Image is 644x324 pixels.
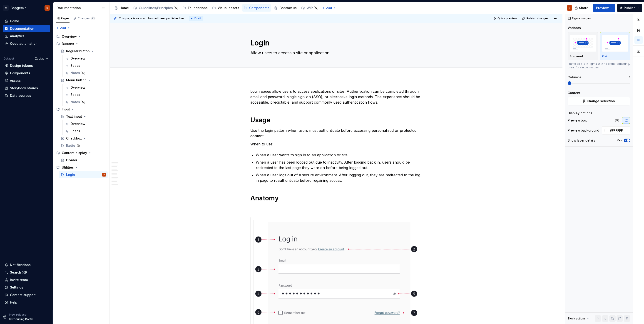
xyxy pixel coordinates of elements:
[55,106,108,113] div: Input
[181,4,209,12] a: Foundations
[62,107,70,112] div: Input
[63,55,108,62] a: Overview
[521,15,551,22] button: Publish changes
[568,32,598,60] button: placeholderBordered
[10,270,27,275] div: Search ⌘K
[596,6,609,10] span: Preview
[250,116,270,124] strong: Usage
[250,128,422,139] p: Use the login pattern when users must authenticate before accessing personalized or protected con...
[10,300,17,305] div: Help
[59,47,108,55] a: Regular button
[66,158,77,162] div: Divider
[326,6,332,10] span: Add
[3,17,50,25] a: Home
[617,139,622,142] label: Yes
[608,126,630,135] input: Auto
[3,269,50,276] button: Search ⌘K
[572,4,591,12] button: Share
[256,152,422,158] p: When a user wants to sign in to an application or site.
[78,17,95,20] div: Changes
[568,62,630,69] div: Frame as it is in Figma with no extra formatting, great for single images.
[210,4,241,12] a: Visual assets
[3,261,50,269] button: Notifications
[3,77,50,84] a: Assets
[3,5,9,11] div: C
[63,84,108,91] a: Overview
[10,263,31,267] div: Notifications
[602,55,608,58] p: Plain
[579,6,588,10] span: Share
[10,293,36,297] div: Contact support
[4,57,14,60] div: Dataset
[70,85,85,90] div: Overview
[62,151,87,155] div: Content display
[3,62,50,69] a: Design tokens
[63,62,108,69] a: Specs
[218,6,239,10] div: Visual assets
[63,69,108,77] a: Notes
[568,138,595,143] div: Show layer details
[55,33,108,178] div: Page tree
[57,6,99,10] div: Documentation
[59,157,108,164] a: Divider
[3,284,50,291] a: Settings
[250,194,279,202] strong: Anatomy
[70,71,80,75] div: Notes
[497,17,517,20] span: Quick preview
[63,91,108,98] a: Specs
[66,78,87,82] div: Menu button
[91,17,95,20] span: 92
[10,93,31,98] div: Data sources
[63,120,108,127] a: Overview
[10,285,23,290] div: Settings
[10,63,33,68] div: Design tokens
[568,26,581,30] div: Variants
[570,55,583,58] p: Bordered
[250,141,422,147] p: When to use:
[194,17,201,20] span: Draft
[10,6,27,10] div: Capgemini
[256,172,422,183] p: When a user logs out of a secure environment. After logging out, they are redirected to the log i...
[59,77,108,84] a: Menu button
[279,6,297,10] div: Contact us
[59,135,108,142] a: Checkbox
[568,91,580,95] div: Content
[250,89,422,105] p: Login pages allow users to access applications or sites. Authentication can be completed through ...
[66,136,82,141] div: Checkbox
[617,4,642,12] button: Publish
[10,86,38,90] div: Storybook stories
[9,313,27,317] p: New release!
[10,78,21,83] div: Assets
[55,164,108,171] div: Utilities
[299,4,320,12] a: WIP
[568,75,582,80] div: Columns
[59,171,108,178] a: LoginG
[132,4,180,12] a: Guidelines/Principles
[120,6,129,10] div: Home
[249,6,269,10] div: Components
[70,122,85,126] div: Overview
[62,42,74,46] div: Buttons
[527,17,549,20] span: Publish changes
[321,5,338,11] button: Add
[66,114,82,119] div: Text input
[568,118,587,123] div: Preview box
[568,111,592,115] div: Display options
[139,6,173,10] div: Guidelines/Principles
[587,99,615,103] span: Change selection
[10,34,25,38] div: Analytics
[70,56,85,61] div: Overview
[10,41,37,46] div: Code automation
[35,57,44,60] span: Zodiac
[119,17,185,20] span: This page is new and has not been published yet.
[112,3,320,12] div: Page tree
[66,49,90,53] div: Regular button
[10,278,28,282] div: Invite team
[3,92,50,99] a: Data sources
[307,6,313,10] div: WIP
[104,172,105,177] div: G
[568,315,590,322] div: Block actions
[59,142,108,149] a: Radio
[56,17,70,20] div: Pages
[55,40,108,47] div: Buttons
